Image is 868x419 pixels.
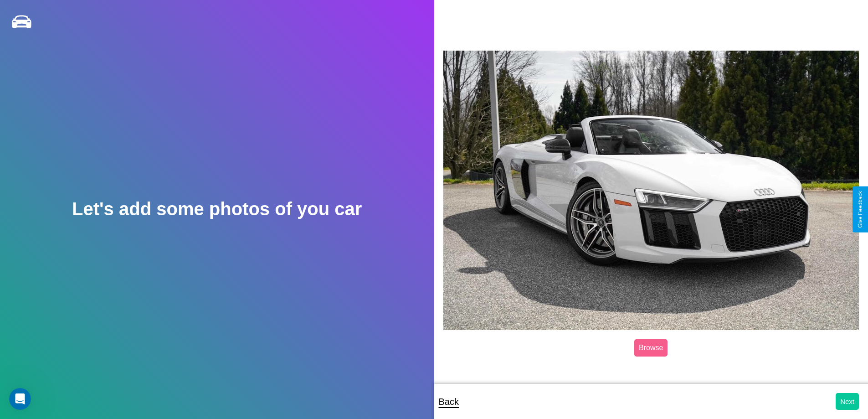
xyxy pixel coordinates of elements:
[439,393,459,410] p: Back
[634,339,668,357] label: Browse
[72,199,362,219] h2: Let's add some photos of you car
[9,388,31,410] iframe: Intercom live chat
[443,51,859,330] img: posted
[857,191,863,228] div: Give Feedback
[836,393,859,410] button: Next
